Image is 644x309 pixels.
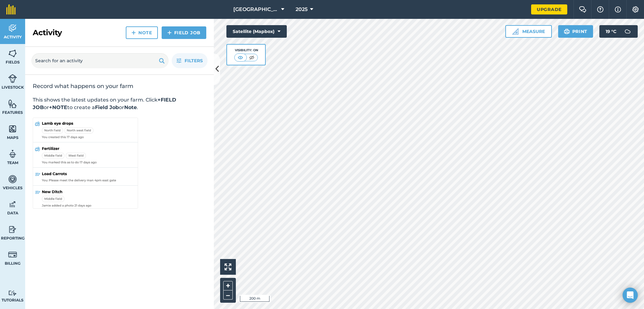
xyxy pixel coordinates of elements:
a: Field Job [162,26,206,39]
img: svg+xml;base64,PD94bWwgdmVyc2lvbj0iMS4wIiBlbmNvZGluZz0idXRmLTgiPz4KPCEtLSBHZW5lcmF0b3I6IEFkb2JlIE... [8,149,17,159]
img: svg+xml;base64,PHN2ZyB4bWxucz0iaHR0cDovL3d3dy53My5vcmcvMjAwMC9zdmciIHdpZHRoPSI1NiIgaGVpZ2h0PSI2MC... [8,99,17,108]
p: This shows the latest updates on your farm. Click or to create a or . [33,96,206,111]
button: Print [558,25,593,38]
a: Note [126,26,158,39]
img: svg+xml;base64,PHN2ZyB4bWxucz0iaHR0cDovL3d3dy53My5vcmcvMjAwMC9zdmciIHdpZHRoPSI1MCIgaGVpZ2h0PSI0MC... [248,54,256,61]
span: Filters [185,57,203,64]
img: fieldmargin Logo [6,4,16,14]
button: 19 °C [599,25,638,38]
img: svg+xml;base64,PHN2ZyB4bWxucz0iaHR0cDovL3d3dy53My5vcmcvMjAwMC9zdmciIHdpZHRoPSIxNCIgaGVpZ2h0PSIyNC... [167,29,172,36]
div: Visibility: On [234,48,258,53]
img: svg+xml;base64,PD94bWwgdmVyc2lvbj0iMS4wIiBlbmNvZGluZz0idXRmLTgiPz4KPCEtLSBHZW5lcmF0b3I6IEFkb2JlIE... [8,200,17,209]
div: Open Intercom Messenger [623,288,638,303]
img: Two speech bubbles overlapping with the left bubble in the forefront [579,6,586,13]
img: svg+xml;base64,PHN2ZyB4bWxucz0iaHR0cDovL3d3dy53My5vcmcvMjAwMC9zdmciIHdpZHRoPSIxNyIgaGVpZ2h0PSIxNy... [615,6,621,13]
button: Filters [172,53,208,68]
img: svg+xml;base64,PD94bWwgdmVyc2lvbj0iMS4wIiBlbmNvZGluZz0idXRmLTgiPz4KPCEtLSBHZW5lcmF0b3I6IEFkb2JlIE... [8,250,17,259]
span: 2025 [296,6,308,13]
img: svg+xml;base64,PD94bWwgdmVyc2lvbj0iMS4wIiBlbmNvZGluZz0idXRmLTgiPz4KPCEtLSBHZW5lcmF0b3I6IEFkb2JlIE... [8,24,17,33]
span: [GEOGRAPHIC_DATA] [233,6,279,13]
strong: Note [124,104,137,110]
button: – [223,290,233,300]
img: svg+xml;base64,PHN2ZyB4bWxucz0iaHR0cDovL3d3dy53My5vcmcvMjAwMC9zdmciIHdpZHRoPSIxOSIgaGVpZ2h0PSIyNC... [564,28,570,35]
img: A cog icon [632,6,639,13]
img: Four arrows, one pointing top left, one top right, one bottom right and the last bottom left [225,263,231,270]
img: Ruler icon [512,28,519,35]
img: svg+xml;base64,PHN2ZyB4bWxucz0iaHR0cDovL3d3dy53My5vcmcvMjAwMC9zdmciIHdpZHRoPSIxNCIgaGVpZ2h0PSIyNC... [131,29,136,36]
h2: Activity [33,28,62,38]
input: Search for an activity [31,53,169,68]
img: svg+xml;base64,PHN2ZyB4bWxucz0iaHR0cDovL3d3dy53My5vcmcvMjAwMC9zdmciIHdpZHRoPSI1NiIgaGVpZ2h0PSI2MC... [8,49,17,58]
img: svg+xml;base64,PHN2ZyB4bWxucz0iaHR0cDovL3d3dy53My5vcmcvMjAwMC9zdmciIHdpZHRoPSI1NiIgaGVpZ2h0PSI2MC... [8,124,17,134]
span: 19 ° C [606,25,616,38]
img: svg+xml;base64,PHN2ZyB4bWxucz0iaHR0cDovL3d3dy53My5vcmcvMjAwMC9zdmciIHdpZHRoPSIxOSIgaGVpZ2h0PSIyNC... [159,57,165,64]
button: Satellite (Mapbox) [226,25,287,38]
img: svg+xml;base64,PD94bWwgdmVyc2lvbj0iMS4wIiBlbmNvZGluZz0idXRmLTgiPz4KPCEtLSBHZW5lcmF0b3I6IEFkb2JlIE... [8,74,17,83]
strong: +NOTE [49,104,67,110]
img: svg+xml;base64,PD94bWwgdmVyc2lvbj0iMS4wIiBlbmNvZGluZz0idXRmLTgiPz4KPCEtLSBHZW5lcmF0b3I6IEFkb2JlIE... [8,174,17,184]
img: svg+xml;base64,PD94bWwgdmVyc2lvbj0iMS4wIiBlbmNvZGluZz0idXRmLTgiPz4KPCEtLSBHZW5lcmF0b3I6IEFkb2JlIE... [8,290,17,296]
img: svg+xml;base64,PD94bWwgdmVyc2lvbj0iMS4wIiBlbmNvZGluZz0idXRmLTgiPz4KPCEtLSBHZW5lcmF0b3I6IEFkb2JlIE... [8,225,17,234]
strong: Field Job [95,104,119,110]
button: + [223,281,233,290]
h2: Record what happens on your farm [33,82,206,90]
a: Upgrade [531,4,567,14]
img: svg+xml;base64,PD94bWwgdmVyc2lvbj0iMS4wIiBlbmNvZGluZz0idXRmLTgiPz4KPCEtLSBHZW5lcmF0b3I6IEFkb2JlIE... [621,25,634,38]
img: svg+xml;base64,PHN2ZyB4bWxucz0iaHR0cDovL3d3dy53My5vcmcvMjAwMC9zdmciIHdpZHRoPSI1MCIgaGVpZ2h0PSI0MC... [236,54,244,61]
button: Measure [505,25,552,38]
img: A question mark icon [597,6,604,13]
